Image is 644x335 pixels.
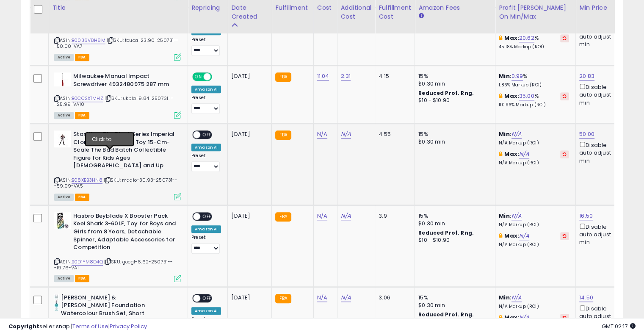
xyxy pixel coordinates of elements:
[54,14,181,60] div: ASIN:
[275,3,310,12] div: Fulfillment
[418,3,492,12] div: Amazon Fees
[499,293,511,302] b: Min:
[504,34,519,42] b: Max:
[418,80,489,88] div: $0.30 min
[418,229,474,236] b: Reduced Prof. Rng.
[499,35,502,41] i: This overrides the store level max markup for this listing
[200,294,214,302] span: OFF
[499,72,569,88] div: %
[54,212,181,281] div: ASIN:
[519,150,529,158] a: N/A
[75,194,89,201] span: FBA
[54,177,178,189] span: | SKU: maqio-30.93-250731---59.99-VA5
[504,150,519,158] b: Max:
[191,235,221,254] div: Preset:
[110,322,147,330] a: Privacy Policy
[499,44,569,50] p: 45.18% Markup (ROI)
[341,72,351,80] a: 2.31
[418,302,489,309] div: $0.30 min
[54,130,181,199] div: ASIN:
[499,72,511,80] b: Min:
[418,294,489,302] div: 15%
[52,3,184,12] div: Title
[191,153,221,172] div: Preset:
[579,82,620,107] div: Disable auto adjust min
[499,92,569,108] div: %
[317,72,329,80] a: 11.04
[317,130,327,138] a: N/A
[579,72,594,80] a: 20.83
[499,3,572,21] div: Profit [PERSON_NAME] on Min/Max
[418,212,489,220] div: 15%
[499,82,569,88] p: 1.86% Markup (ROI)
[54,72,71,86] img: 11u4I22+KYL._SL40_.jpg
[418,12,423,20] small: Amazon Fees.
[499,222,569,228] p: N/A Markup (ROI)
[73,212,176,254] b: Hasbro Beyblade X Booster Pack Keel Shark 3-60LF, Toy for Boys and Girls from 8 Years, Detachable...
[499,102,569,108] p: 110.96% Markup (ROI)
[418,72,489,80] div: 15%
[418,220,489,227] div: $0.30 min
[499,212,511,220] b: Min:
[341,293,351,302] a: N/A
[418,97,489,104] div: $10 - $10.90
[341,212,351,220] a: N/A
[511,293,522,302] a: N/A
[418,130,489,138] div: 15%
[317,3,334,12] div: Cost
[379,130,408,138] div: 4.55
[504,92,519,100] b: Max:
[72,322,108,330] a: Terms of Use
[579,3,623,12] div: Min Price
[54,72,181,118] div: ASIN:
[499,130,511,138] b: Min:
[579,222,620,246] div: Disable auto adjust min
[231,72,265,80] div: [DATE]
[511,72,523,80] a: 0.99
[73,130,176,172] b: Star Wars The Black Series Imperial Clone Shock Trooper Toy 15-Cm-Scale The Bad Batch Collectible...
[72,258,103,266] a: B0D1YM8D4Q
[379,212,408,220] div: 3.9
[563,36,567,40] i: Revert to store-level Max Markup
[341,130,351,138] a: N/A
[504,232,519,240] b: Max:
[499,242,569,248] p: N/A Markup (ROI)
[54,275,74,282] span: All listings currently available for purchase on Amazon
[54,258,173,271] span: | SKU: googl-6.62-250731---19.76-VA1
[54,95,173,108] span: | SKU: ukpla-9.84-250731---25.99-VA10
[519,34,534,42] a: 20.62
[8,323,147,331] div: seller snap | |
[54,294,59,311] img: 31jSqMOFfHL._SL40_.jpg
[231,212,265,220] div: [DATE]
[519,92,534,100] a: 35.00
[499,34,569,50] div: %
[191,225,221,233] div: Amazon AI
[54,194,74,201] span: All listings currently available for purchase on Amazon
[341,3,372,21] div: Additional Cost
[275,294,291,303] small: FBA
[379,72,408,80] div: 4.15
[75,54,89,61] span: FBA
[418,237,489,244] div: $10 - $10.90
[72,37,105,44] a: B0036V8H8M
[579,140,620,165] div: Disable auto adjust min
[231,130,265,138] div: [DATE]
[231,294,265,302] div: [DATE]
[499,304,569,310] p: N/A Markup (ROI)
[61,294,164,327] b: [PERSON_NAME] & [PERSON_NAME] Foundation Watercolour Brush Set, Short Handle, Round Flat & Filber...
[579,130,594,138] a: 50.00
[72,177,102,184] a: B08XBB3HN8
[54,130,71,147] img: 31Uu2nL57SL._SL40_.jpg
[579,212,593,220] a: 16.50
[231,3,268,21] div: Date Created
[191,144,221,151] div: Amazon AI
[379,3,411,21] div: Fulfillment Cost
[499,93,502,99] i: This overrides the store level max markup for this listing
[54,212,71,229] img: 51obeRuC+tL._SL40_.jpg
[579,24,620,49] div: Disable auto adjust min
[73,72,176,90] b: Milwaukee Manual Impact Screwdriver 4932480975 287 mm
[275,130,291,140] small: FBA
[579,293,593,302] a: 14.50
[511,212,522,220] a: N/A
[602,322,636,330] span: 2025-08-14 02:17 GMT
